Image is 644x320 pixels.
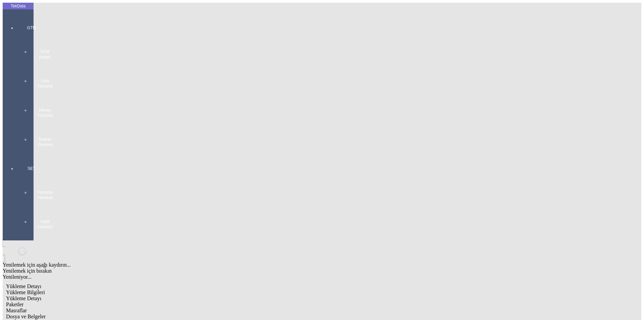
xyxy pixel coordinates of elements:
[6,314,46,319] span: Dosya ve Belgeler
[35,49,55,60] span: GTM Kokpit
[21,166,42,171] span: SET
[6,308,27,313] span: Masraflar
[3,262,541,268] div: Yenilemek için aşağı kaydırın...
[3,268,541,274] div: Yenilemek için bırakın
[35,107,55,118] span: Hesap Yönetimi
[6,283,41,289] span: Yükleme Detayı
[35,137,55,147] span: İhracat Yönetimi
[6,302,23,307] span: Paketler
[35,190,55,200] span: Personel Yönetimi
[6,295,41,301] span: Yükleme Detayı
[3,274,541,280] div: Yenileniyor...
[35,78,55,89] span: Ürün Yönetimi
[3,3,34,9] div: TekData
[6,289,45,295] span: Yükleme Bilgileri
[21,25,42,31] span: GTM
[35,219,55,230] span: Sabit Yönetimi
